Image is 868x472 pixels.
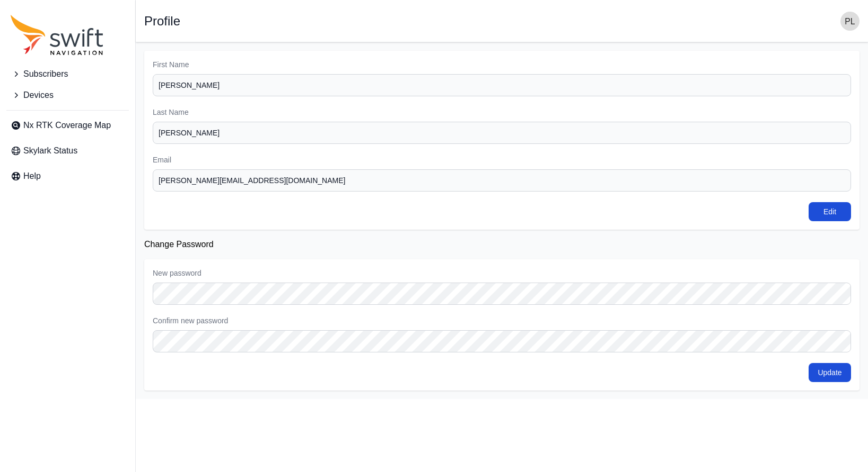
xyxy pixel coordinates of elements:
a: Help [6,166,129,187]
input: email@address.com [153,169,851,192]
input: First Name [153,74,851,96]
label: Email [153,155,851,165]
button: Subscribers [6,63,129,85]
input: Last Name [153,122,851,144]
h1: Profile [144,15,180,28]
span: Help [23,170,41,183]
button: Update [809,363,851,382]
a: Skylark Status [6,140,129,161]
span: Devices [23,89,54,102]
button: Edit [809,202,851,221]
label: First Name [153,59,851,70]
span: Skylark Status [23,144,77,157]
button: Devices [6,85,129,106]
img: user photo [840,12,860,31]
label: Last Name [153,107,851,117]
label: Confirm new password [153,315,851,326]
span: Nx RTK Coverage Map [23,119,111,132]
h1: Change Password [144,238,860,251]
label: New password [153,268,851,278]
a: Nx RTK Coverage Map [6,115,129,136]
span: Subscribers [23,68,68,80]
